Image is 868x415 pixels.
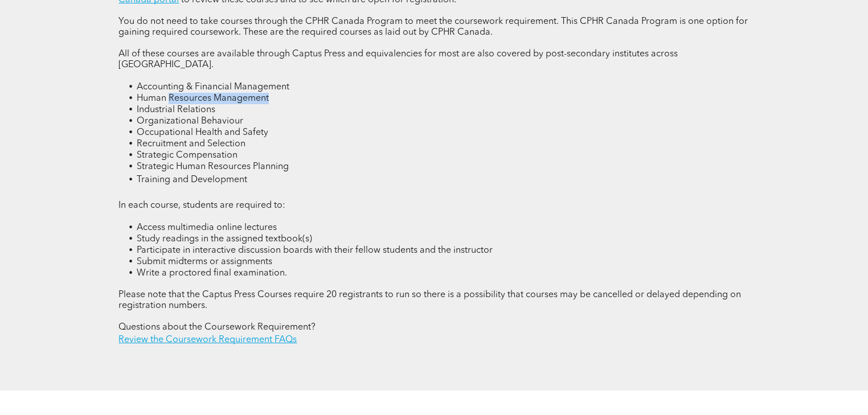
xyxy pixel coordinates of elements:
span: Write a proctored final examination. [137,269,287,278]
span: Organizational Behaviour [137,117,243,126]
span: In each course, students are required to: [118,201,285,210]
span: Human Resources Management [137,94,269,103]
span: Access multimedia online lectures [137,223,277,232]
span: Recruitment and Selection [137,139,245,149]
span: Study readings in the assigned textbook(s) [137,235,312,244]
span: Questions about the Coursework Requirement? [118,323,316,332]
span: Industrial Relations [137,105,215,114]
span: Participate in interactive discussion boards with their fellow students and the instructor [137,246,493,255]
span: Strategic Human Resources Planning [137,162,289,171]
span: Strategic Compensation [137,151,238,160]
span: All of these courses are available through Captus Press and equivalencies for most are also cover... [118,50,678,69]
span: Submit midterms or assignments [137,257,272,266]
span: You do not need to take courses through the CPHR Canada Program to meet the coursework requiremen... [118,17,748,37]
a: Review the Coursework Requirement FAQs [118,335,297,344]
span: Accounting & Financial Management [137,83,289,92]
span: Please note that the Captus Press Courses require 20 registrants to run so there is a possibility... [118,290,741,310]
span: Training and Development [137,175,247,184]
span: Occupational Health and Safety [137,128,268,137]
